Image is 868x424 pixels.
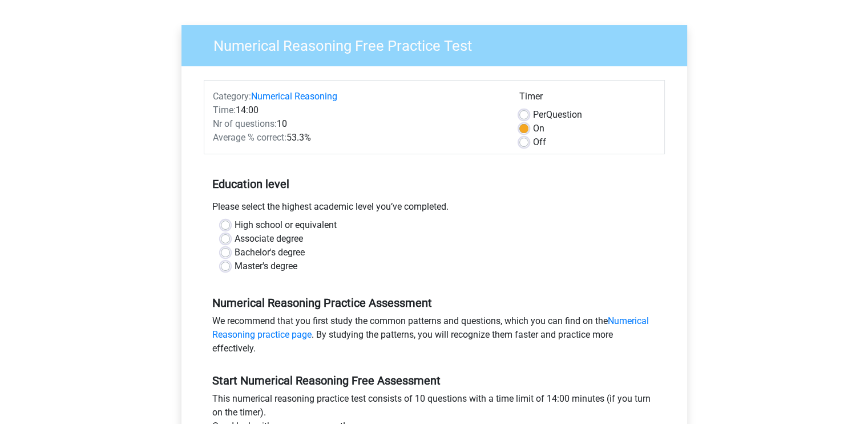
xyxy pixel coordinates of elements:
div: 10 [204,117,511,131]
label: On [533,122,544,135]
div: We recommend that you first study the common patterns and questions, which you can find on the . ... [204,314,665,360]
label: Bachelor's degree [235,246,305,259]
label: Off [533,135,546,149]
h5: Education level [212,173,656,195]
label: Associate degree [235,232,303,246]
span: Nr of questions: [213,118,277,129]
div: Please select the highest academic level you’ve completed. [204,200,665,218]
label: Question [533,108,582,122]
div: 14:00 [204,103,511,117]
label: Master's degree [235,259,297,273]
span: Category: [213,91,251,102]
label: High school or equivalent [235,218,337,232]
a: Numerical Reasoning [251,91,337,102]
h5: Start Numerical Reasoning Free Assessment [212,374,656,387]
span: Time: [213,105,236,115]
span: Per [533,109,546,120]
div: Timer [519,90,656,108]
h5: Numerical Reasoning Practice Assessment [212,296,656,310]
span: Average % correct: [213,132,286,143]
h3: Numerical Reasoning Free Practice Test [200,33,679,55]
div: 53.3% [204,131,511,145]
